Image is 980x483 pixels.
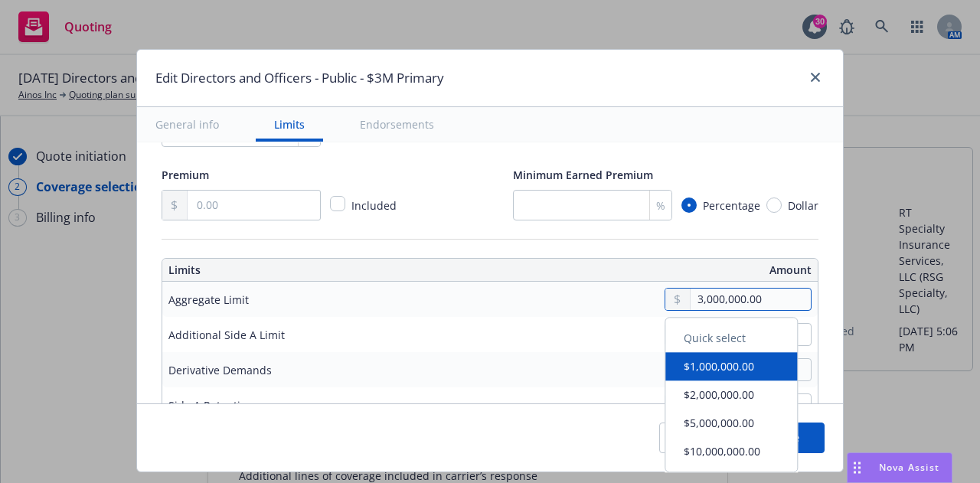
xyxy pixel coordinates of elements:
[665,324,797,352] div: Quick select
[703,197,760,214] span: Percentage
[806,68,825,86] a: close
[879,461,939,474] span: Nova Assist
[168,327,285,343] div: Additional Side A Limit
[766,197,782,213] input: Dollar
[497,259,818,282] th: Amount
[665,380,797,409] button: $2,000,000.00
[155,68,444,88] h1: Edit Directors and Officers - Public - $3M Primary
[788,197,818,214] span: Dollar
[665,352,797,380] button: $1,000,000.00
[847,452,952,483] button: Nova Assist
[168,362,272,378] div: Derivative Demands
[665,409,797,437] button: $5,000,000.00
[168,292,249,308] div: Aggregate Limit
[188,191,320,220] input: 0.00
[162,168,209,182] span: Premium
[513,168,653,182] span: Minimum Earned Premium
[665,437,797,465] button: $10,000,000.00
[168,397,253,413] div: Side A Retention
[162,259,424,282] th: Limits
[137,107,237,142] button: General info
[656,197,665,214] span: %
[659,423,744,453] button: Cancel
[341,107,452,142] button: Endorsements
[848,453,867,482] div: Drag to move
[691,289,811,310] input: 0.00
[681,197,697,213] input: Percentage
[351,198,397,213] span: Included
[256,107,323,142] button: Limits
